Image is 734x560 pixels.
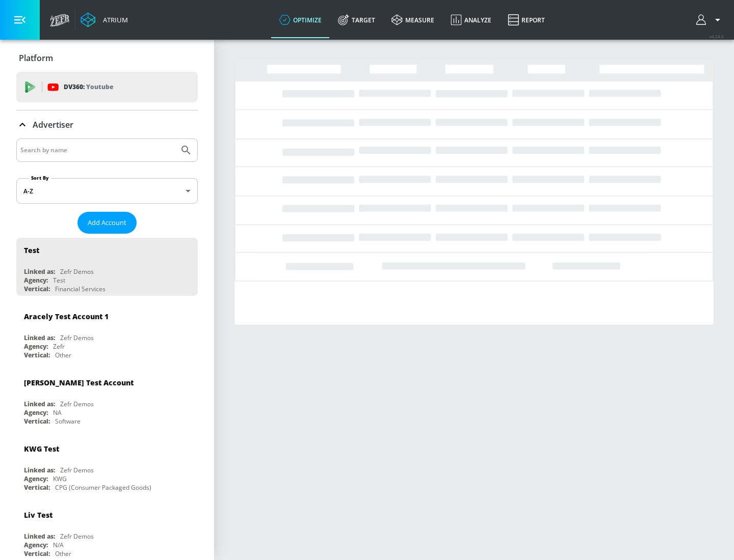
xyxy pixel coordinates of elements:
[383,2,442,38] a: measure
[20,144,175,157] input: Search by name
[53,342,65,351] div: Zefr
[53,541,64,549] div: N/A
[24,408,48,417] div: Agency:
[88,217,126,229] span: Add Account
[81,12,128,27] a: Atrium
[24,276,48,285] div: Agency:
[24,549,50,558] div: Vertical:
[16,304,198,362] div: Aracely Test Account 1Linked as:Zefr DemosAgency:ZefrVertical:Other
[24,474,48,483] div: Agency:
[16,370,198,428] div: [PERSON_NAME] Test AccountLinked as:Zefr DemosAgency:NAVertical:Software
[86,81,113,92] p: Youtube
[500,2,553,38] a: Report
[24,342,48,351] div: Agency:
[53,408,62,417] div: NA
[64,81,113,93] p: DV360:
[53,474,67,483] div: KWG
[24,245,39,255] div: Test
[16,436,198,494] div: KWG TestLinked as:Zefr DemosAgency:KWGVertical:CPG (Consumer Packaged Goods)
[24,532,55,541] div: Linked as:
[60,267,94,276] div: Zefr Demos
[60,400,94,408] div: Zefr Demos
[77,212,137,234] button: Add Account
[442,2,500,38] a: Analyze
[24,510,53,520] div: Liv Test
[19,52,53,64] p: Platform
[55,351,71,359] div: Other
[24,466,55,474] div: Linked as:
[24,541,48,549] div: Agency:
[24,285,50,293] div: Vertical:
[710,34,724,39] span: v 4.24.0
[99,15,128,24] div: Atrium
[55,549,71,558] div: Other
[60,333,94,342] div: Zefr Demos
[16,72,198,102] div: DV360: Youtube
[16,238,198,296] div: TestLinked as:Zefr DemosAgency:TestVertical:Financial Services
[24,333,55,342] div: Linked as:
[29,175,51,181] label: Sort By
[271,2,330,38] a: optimize
[55,285,106,293] div: Financial Services
[24,417,50,426] div: Vertical:
[24,378,134,387] div: [PERSON_NAME] Test Account
[24,444,59,454] div: KWG Test
[55,483,151,492] div: CPG (Consumer Packaged Goods)
[60,466,94,474] div: Zefr Demos
[16,110,198,139] div: Advertiser
[330,2,383,38] a: Target
[24,400,55,408] div: Linked as:
[16,44,198,72] div: Platform
[33,119,73,130] p: Advertiser
[53,276,65,285] div: Test
[24,483,50,492] div: Vertical:
[60,532,94,541] div: Zefr Demos
[24,312,109,321] div: Aracely Test Account 1
[24,351,50,359] div: Vertical:
[55,417,81,426] div: Software
[24,267,55,276] div: Linked as:
[16,178,198,204] div: A-Z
